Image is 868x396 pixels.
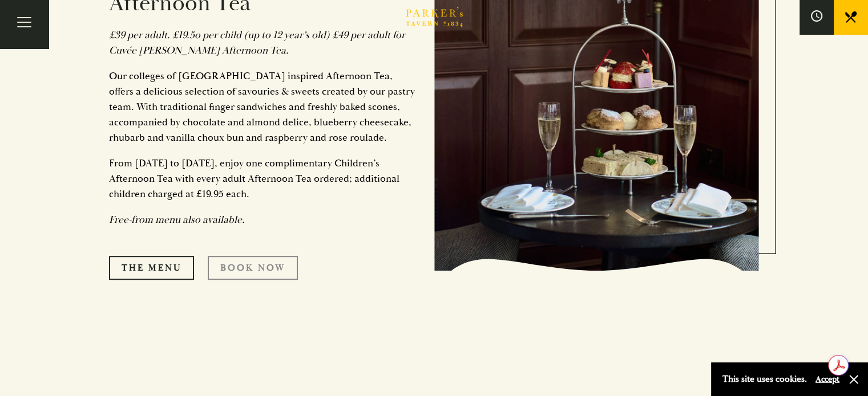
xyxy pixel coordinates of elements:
p: Our colleges of [GEOGRAPHIC_DATA] inspired Afternoon Tea, offers a delicious selection of savouri... [109,68,417,145]
button: Close and accept [848,374,859,385]
p: From [DATE] to [DATE], enjoy one complimentary Children’s Afternoon Tea with every adult Afternoo... [109,156,417,202]
a: The Menu [109,256,194,280]
em: £39 per adult. £19.5o per child (up to 12 year’s old) £49 per adult for Cuvée [PERSON_NAME] After... [109,28,405,57]
p: This site uses cookies. [722,371,807,387]
em: Free-from menu also available. [109,213,245,226]
button: Accept [815,374,839,385]
a: Book Now [208,256,298,280]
